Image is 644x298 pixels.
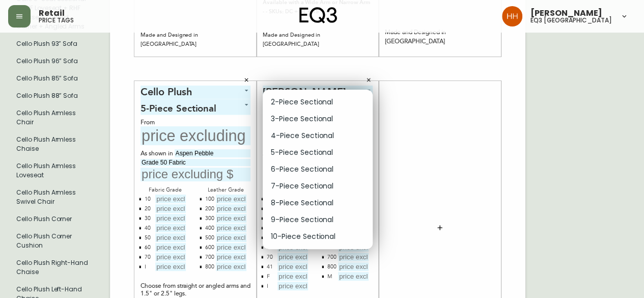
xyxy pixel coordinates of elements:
li: 5-Piece Sectional [263,144,373,161]
li: 6-Piece Sectional [263,161,373,178]
div: Remi Sofa [31,42,141,55]
li: 10-Piece Sectional [263,228,373,245]
li: 3-Piece Sectional [263,111,373,127]
li: 9-Piece Sectional [263,211,373,228]
div: From [31,72,141,81]
li: 4-Piece Sectional [263,127,373,144]
div: 87w × 38d × 31h [31,59,141,68]
li: 7-Piece Sectional [263,178,373,195]
li: 2-Piece Sectional [263,94,373,111]
li: 8-Piece Sectional [263,195,373,211]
